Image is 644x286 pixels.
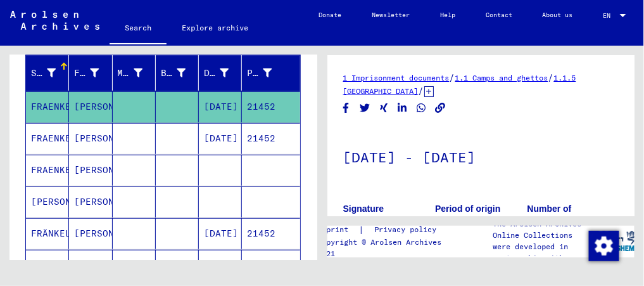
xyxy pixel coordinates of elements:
[199,218,242,249] mat-cell: [DATE]
[26,123,69,154] mat-cell: FRAENKEL
[415,100,428,116] button: Share on WhatsApp
[31,63,72,83] div: Surname
[156,55,199,91] mat-header-cell: Geburt‏
[603,12,617,19] span: EN
[69,155,112,186] mat-cell: [PERSON_NAME]
[31,67,71,79] font: Surname
[69,123,112,154] mat-cell: [PERSON_NAME]
[343,73,450,82] a: 1 Imprisonment documents
[548,72,554,83] span: /
[26,186,69,218] mat-cell: [PERSON_NAME]
[242,55,300,91] mat-header-cell: Prisoner #
[69,218,112,249] mat-cell: [PERSON_NAME]
[339,100,353,116] button: Share on Facebook
[113,55,156,91] mat-header-cell: Geburtsname
[493,218,596,241] p: The Arolsen Archives Online Collections
[26,250,69,281] mat-cell: FRÄNKEL
[242,250,300,281] mat-cell: 21452
[69,91,112,122] mat-cell: [PERSON_NAME]
[434,100,447,116] button: Copy link
[364,223,451,237] a: Privacy policy
[358,223,364,237] font: |
[358,100,372,116] button: Share on Twitter
[493,241,596,264] p: were developed in partnership with
[199,91,242,122] mat-cell: [DATE]
[69,250,112,281] mat-cell: [PERSON_NAME]
[396,100,409,116] button: Share on LinkedIn
[26,155,69,186] mat-cell: FRAENKEL
[450,72,455,83] span: /
[161,67,189,79] font: Birth
[118,67,180,79] font: Maiden name
[247,63,287,83] div: Prisoner #
[26,91,69,122] mat-cell: FRAENKEL
[161,63,201,83] div: Birth
[110,13,167,46] a: Search
[118,63,158,83] div: Maiden name
[242,218,300,249] mat-cell: 21452
[247,67,304,79] font: Prisoner #
[455,73,548,82] a: 1.1 Camps and ghettos
[74,63,115,83] div: Forename
[242,91,300,122] mat-cell: 21452
[26,55,69,91] mat-header-cell: Nachname
[588,230,619,261] div: Change consent
[527,204,575,227] b: Number of documents
[435,204,500,214] b: Period of origin
[69,55,112,91] mat-header-cell: Vorname
[199,55,242,91] mat-header-cell: Geburtsdatum
[10,11,99,30] img: Arolsen_neg.svg
[199,250,242,281] mat-cell: [DATE]
[204,63,244,83] div: Date of birth
[589,231,619,261] img: Change consent
[343,128,619,184] h1: [DATE] - [DATE]
[74,67,120,79] font: Forename
[199,123,242,154] mat-cell: [DATE]
[317,237,451,259] p: Copyright © Arolsen Archives, 2021
[317,223,358,237] a: Imprint
[242,123,300,154] mat-cell: 21452
[377,100,391,116] button: Share on Xing
[69,186,112,218] mat-cell: [PERSON_NAME]
[167,13,263,43] a: Explore archive
[204,67,278,79] font: Date of birth
[343,204,384,214] b: Signature
[26,218,69,249] mat-cell: FRÄNKEL
[419,85,424,96] span: /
